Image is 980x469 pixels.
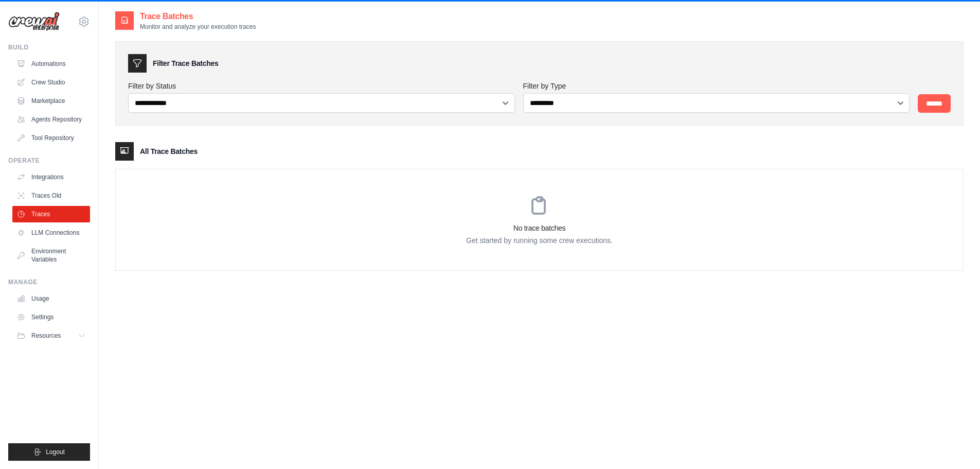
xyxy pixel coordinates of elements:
[128,81,515,91] label: Filter by Status
[523,81,910,91] label: Filter by Type
[153,58,218,68] h3: Filter Trace Batches
[8,43,90,51] div: Build
[12,111,90,128] a: Agents Repository
[12,290,90,307] a: Usage
[12,130,90,146] a: Tool Repository
[8,12,60,31] img: Logo
[12,224,90,241] a: LLM Connections
[46,448,65,456] span: Logout
[12,327,90,344] button: Resources
[12,93,90,109] a: Marketplace
[12,243,90,268] a: Environment Variables
[8,443,90,461] button: Logout
[12,169,90,185] a: Integrations
[8,157,90,165] div: Operate
[116,235,963,246] p: Get started by running some crew executions.
[116,223,963,233] h3: No trace batches
[140,146,198,157] h3: All Trace Batches
[8,278,90,286] div: Manage
[31,332,61,340] span: Resources
[12,187,90,204] a: Traces Old
[12,309,90,325] a: Settings
[12,206,90,222] a: Traces
[12,74,90,91] a: Crew Studio
[140,10,256,23] h2: Trace Batches
[12,56,90,72] a: Automations
[140,23,256,31] p: Monitor and analyze your execution traces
